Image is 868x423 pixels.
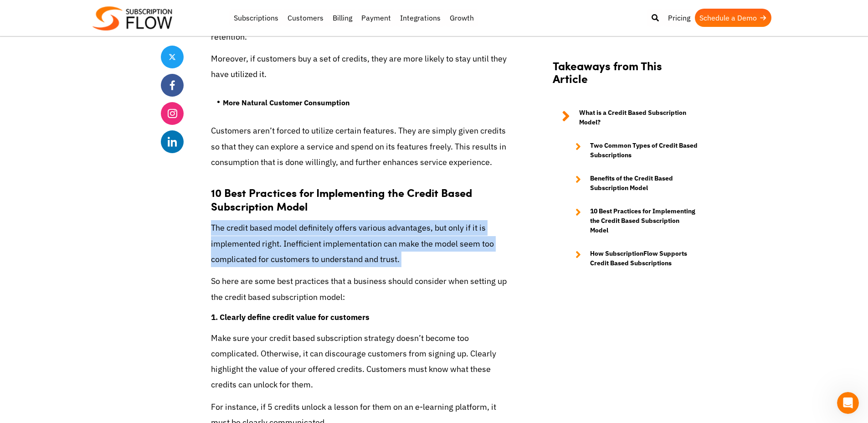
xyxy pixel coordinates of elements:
[92,6,172,31] img: Subscriptionflow
[211,123,512,170] p: Customers aren’t forced to utilize certain features. They are simply given credits so that they c...
[223,98,350,107] strong: More Natural Customer Consumption
[328,9,357,27] a: Billing
[229,9,283,27] a: Subscriptions
[553,108,699,127] a: What is a Credit Based Subscription Model?
[566,174,699,193] a: Benefits of the Credit Based Subscription Model
[211,312,370,322] strong: 1. Clearly define credit value for customers
[590,249,699,268] strong: How SubscriptionFlow Supports Credit Based Subscriptions
[579,108,699,127] strong: What is a Credit Based Subscription Model?
[566,206,699,235] a: 10 Best Practices for Implementing the Credit Based Subscription Model
[211,220,512,267] p: The credit based model definitely offers various advantages, but only if it is implemented right....
[566,141,699,160] a: Two Common Types of Credit Based Subscriptions
[357,9,395,27] a: Payment
[211,273,512,304] p: So here are some best practices that a business should consider when setting up the credit based ...
[211,51,512,82] p: Moreover, if customers buy a set of credits, they are more likely to stay until they have utilize...
[283,9,328,27] a: Customers
[695,9,771,27] a: Schedule a Demo
[553,59,699,94] h2: Takeaways from This Article
[395,9,445,27] a: Integrations
[837,392,859,414] iframe: Intercom live chat
[590,141,699,160] strong: Two Common Types of Credit Based Subscriptions
[211,185,472,214] strong: 10 Best Practices for Implementing the Credit Based Subscription Model
[445,9,478,27] a: Growth
[211,330,512,393] p: Make sure your credit based subscription strategy doesn’t become too complicated. Otherwise, it c...
[590,174,699,193] strong: Benefits of the Credit Based Subscription Model
[590,206,699,235] strong: 10 Best Practices for Implementing the Credit Based Subscription Model
[663,9,695,27] a: Pricing
[566,249,699,268] a: How SubscriptionFlow Supports Credit Based Subscriptions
